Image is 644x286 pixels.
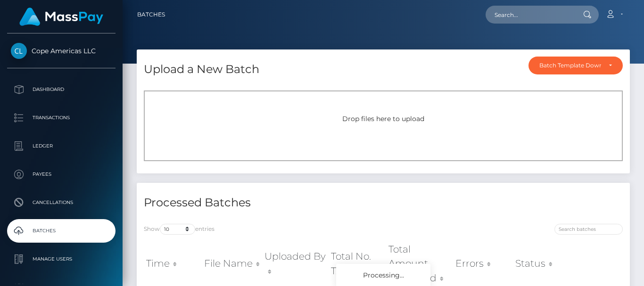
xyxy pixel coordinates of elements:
input: Search... [486,6,574,24]
p: Manage Users [11,252,112,266]
a: Dashboard [7,78,116,101]
h4: Upload a New Batch [144,61,259,78]
p: Cancellations [11,196,112,210]
a: Cancellations [7,191,116,214]
a: Payees [7,163,116,186]
input: Search batches [554,224,623,235]
a: Batches [7,219,116,243]
div: Batch Template Download [539,62,601,69]
span: Cope Americas LLC [7,47,116,55]
a: Transactions [7,106,116,130]
p: Payees [11,167,112,181]
select: Showentries [160,224,195,235]
a: Batches [137,5,165,25]
a: Ledger [7,134,116,158]
a: Manage Users [7,247,116,271]
p: Transactions [11,111,112,125]
button: Batch Template Download [528,57,623,74]
p: Batches [11,224,112,238]
label: Show entries [144,224,215,235]
img: Cope Americas LLC [11,43,27,59]
span: Drop files here to upload [342,114,424,123]
img: MassPay Logo [19,8,103,26]
p: Dashboard [11,82,112,97]
h4: Processed Batches [144,195,376,211]
p: Ledger [11,139,112,153]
